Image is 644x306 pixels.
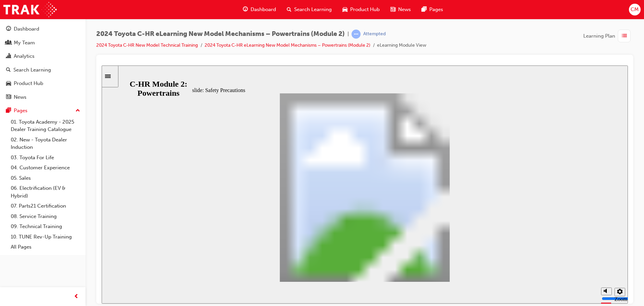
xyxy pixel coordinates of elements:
[390,5,395,14] span: news-icon
[622,32,627,40] span: list-icon
[422,5,427,14] span: pages-icon
[500,230,543,236] input: volume
[14,93,26,101] div: News
[583,30,633,42] button: Learning Plan
[363,31,386,37] div: Attempted
[583,32,615,40] span: Learning Plan
[74,293,79,301] span: prev-icon
[205,42,370,48] a: 2024 Toyota C-HR eLearning New Model Mechanisms – Powertrains (Module 2)
[14,25,39,33] div: Dashboard
[243,5,248,14] span: guage-icon
[96,30,345,38] span: 2024 Toyota C-HR eLearning New Model Mechanisms – Powertrains (Module 2)
[8,232,83,242] a: 10. TUNE Rev-Up Training
[8,201,83,211] a: 07. Parts21 Certification
[3,91,83,103] a: News
[3,64,83,76] a: Search Learning
[3,37,83,49] a: My Team
[398,6,411,13] span: News
[631,6,639,13] span: CM
[3,104,83,117] button: Pages
[251,6,276,13] span: Dashboard
[8,163,83,173] a: 04. Customer Experience
[337,3,385,16] a: car-iconProduct Hub
[3,21,83,104] button: DashboardMy TeamAnalyticsSearch LearningProduct HubNews
[385,3,416,16] a: news-iconNews
[8,183,83,201] a: 06. Electrification (EV & Hybrid)
[287,5,291,14] span: search-icon
[377,42,426,49] li: eLearning Module View
[513,231,526,249] label: Zoom to fit
[8,173,83,183] a: 05. Sales
[281,3,337,16] a: search-iconSearch Learning
[14,107,28,115] div: Pages
[8,117,83,135] a: 01. Toyota Academy - 2025 Dealer Training Catalogue
[8,242,83,252] a: All Pages
[3,2,57,17] img: Trak
[294,6,332,13] span: Search Learning
[6,26,11,32] span: guage-icon
[96,42,198,48] a: 2024 Toyota C-HR New Model Technical Training
[6,67,11,73] span: search-icon
[6,108,11,114] span: pages-icon
[8,135,83,152] a: 02. New - Toyota Dealer Induction
[8,152,83,163] a: 03. Toyota For Life
[429,6,443,13] span: Pages
[352,30,361,39] span: learningRecordVerb_ATTEMPT-icon
[3,50,83,62] a: Analytics
[629,4,641,15] button: CM
[237,3,281,16] a: guage-iconDashboard
[14,80,43,87] div: Product Hub
[347,30,349,38] span: |
[6,40,11,46] span: people-icon
[350,6,380,13] span: Product Hub
[513,222,524,231] button: Settings
[8,211,83,222] a: 08. Service Training
[75,106,80,115] span: up-icon
[8,221,83,232] a: 09. Technical Training
[14,52,35,60] div: Analytics
[6,53,11,59] span: chart-icon
[14,39,35,47] div: My Team
[6,81,11,87] span: car-icon
[3,77,83,90] a: Product Hub
[496,216,523,238] div: misc controls
[416,3,448,16] a: pages-iconPages
[6,94,11,100] span: news-icon
[499,222,510,230] button: Mute (Ctrl+Alt+M)
[13,66,51,74] div: Search Learning
[3,23,83,35] a: Dashboard
[342,5,347,14] span: car-icon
